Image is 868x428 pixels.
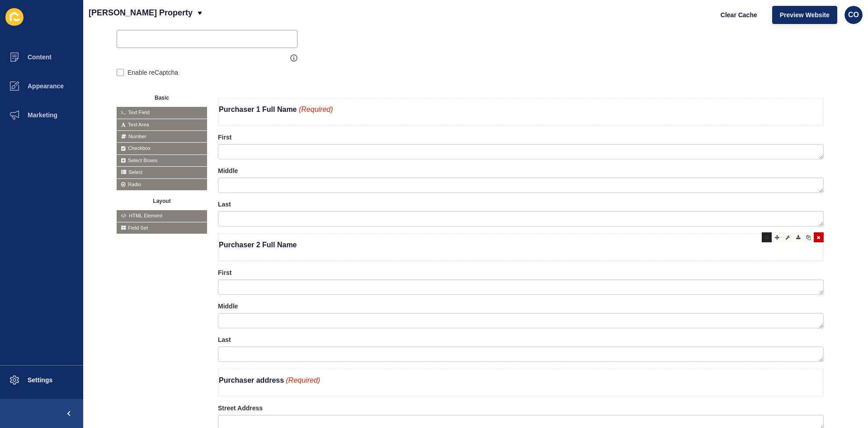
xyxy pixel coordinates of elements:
b: Purchaser address [219,376,284,384]
label: Middle [218,302,238,311]
b: Purchaser 2 Full Name [219,241,297,249]
label: Enable reCaptcha [127,68,178,77]
span: Checkbox [117,143,207,154]
label: Last [218,200,231,209]
span: Preview Website [780,10,830,19]
span: (Required) [286,376,321,384]
label: First [218,268,231,277]
label: Street Address [218,404,263,413]
label: Last [218,335,231,344]
span: Radio [117,179,207,190]
span: Text Field [117,107,207,118]
span: HTML Element [117,210,207,221]
span: (Required) [299,106,333,113]
span: CO [848,10,859,19]
label: Middle [218,166,238,175]
button: Layout [117,195,207,206]
span: Select Boxes [117,155,207,166]
button: Basic [117,91,207,102]
label: First [218,133,231,142]
button: Clear Cache [713,6,765,24]
span: Select [117,167,207,178]
span: Clear Cache [721,10,757,19]
span: Text Area [117,119,207,130]
button: Preview Website [772,6,837,24]
b: Purchaser 1 Full Name [219,106,297,113]
span: Number [117,131,207,142]
span: Field Set [117,222,207,234]
p: [PERSON_NAME] Property [89,1,193,24]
